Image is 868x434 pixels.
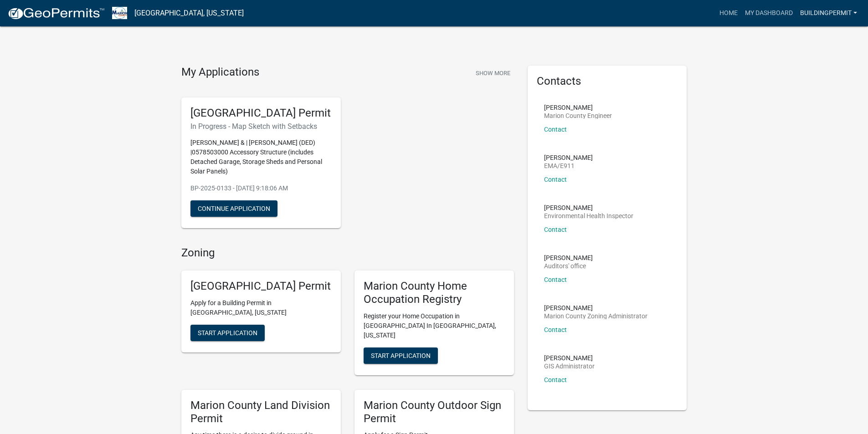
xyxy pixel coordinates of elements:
[190,184,332,193] p: BP-2025-0133 - [DATE] 9:18:06 AM
[544,213,633,219] p: Environmental Health Inspector
[190,122,332,131] h6: In Progress - Map Sketch with Setbacks
[190,280,332,293] h5: [GEOGRAPHIC_DATA] Permit
[190,107,332,120] h5: [GEOGRAPHIC_DATA] Permit
[190,200,277,217] button: Continue Application
[544,276,567,283] a: Contact
[544,363,595,369] p: GIS Administrator
[181,246,514,260] h4: Zoning
[134,5,244,21] a: [GEOGRAPHIC_DATA], [US_STATE]
[364,311,505,340] p: Register your Home Occupation in [GEOGRAPHIC_DATA] In [GEOGRAPHIC_DATA], [US_STATE]
[796,5,861,22] a: Buildingpermit
[371,352,431,359] span: Start Application
[364,280,505,306] h5: Marion County Home Occupation Registry
[544,204,633,211] p: [PERSON_NAME]
[544,176,567,183] a: Contact
[716,5,741,22] a: Home
[472,66,514,81] button: Show More
[741,5,796,22] a: My Dashboard
[544,226,567,233] a: Contact
[544,313,647,319] p: Marion County Zoning Administrator
[181,66,259,79] h4: My Applications
[544,355,595,361] p: [PERSON_NAME]
[198,329,257,337] span: Start Application
[544,255,593,261] p: [PERSON_NAME]
[112,7,127,19] img: Marion County, Iowa
[544,163,593,169] p: EMA/E911
[190,399,332,425] h5: Marion County Land Division Permit
[544,326,567,333] a: Contact
[544,104,612,111] p: [PERSON_NAME]
[544,154,593,161] p: [PERSON_NAME]
[544,112,612,119] p: Marion County Engineer
[190,298,332,317] p: Apply for a Building Permit in [GEOGRAPHIC_DATA], [US_STATE]
[190,138,332,176] p: [PERSON_NAME] & | [PERSON_NAME] (DED) |0578503000 Accessory Structure (includes Detached Garage, ...
[190,325,265,341] button: Start Application
[544,126,567,133] a: Contact
[544,263,593,269] p: Auditors' office
[537,75,678,88] h5: Contacts
[364,347,438,364] button: Start Application
[364,399,505,425] h5: Marion County Outdoor Sign Permit
[544,376,567,383] a: Contact
[544,305,647,311] p: [PERSON_NAME]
